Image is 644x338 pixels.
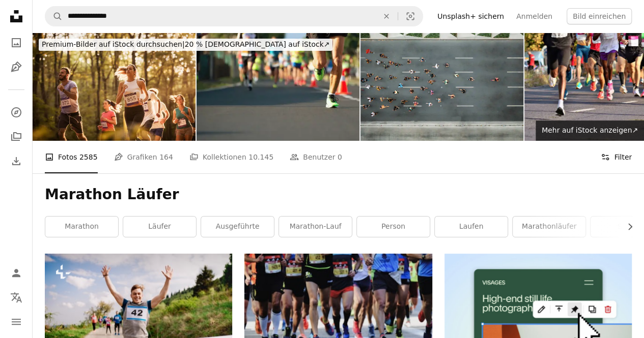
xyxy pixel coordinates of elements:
[431,8,510,24] a: Unsplash+ sichern
[42,40,329,48] span: 20 % [DEMOGRAPHIC_DATA] auf iStock ↗
[290,141,342,173] a: Benutzer 0
[6,127,26,147] a: Kollektionen
[542,126,638,134] span: Mehr auf iStock anzeigen ↗
[189,141,273,173] a: Kollektionen 10.145
[45,186,632,204] h1: Marathon Läufer
[6,287,26,308] button: Sprache
[338,151,342,163] span: 0
[33,33,195,141] img: Große Gruppe von motivierten Läufer einen Marathon zu laufen, in der Natur.
[33,33,339,57] a: Premium-Bilder auf iStock durchsuchen|20 % [DEMOGRAPHIC_DATA] auf iStock↗
[6,263,26,283] a: Anmelden / Registrieren
[513,217,585,237] a: Marathonläufer
[6,57,26,77] a: Grafiken
[6,151,26,171] a: Bisherige Downloads
[45,217,118,237] a: Marathon
[45,6,423,26] form: Finden Sie Bildmaterial auf der ganzen Webseite
[567,8,632,24] button: Bild einreichen
[42,40,185,48] span: Premium-Bilder auf iStock durchsuchen |
[435,217,508,237] a: laufen
[244,319,432,328] a: Menschen, die tagsüber auf grauer Asphaltstraße laufen
[123,217,196,237] a: Läufer
[398,7,423,26] button: Visuelle Suche
[360,33,523,141] img: Eine Person führt den Marathon an
[601,141,632,173] button: Filter
[201,217,274,237] a: Ausgeführte
[159,151,173,163] span: 164
[375,7,398,26] button: Löschen
[6,6,26,28] a: Startseite — Unsplash
[279,217,352,237] a: Marathon-Lauf
[510,8,558,24] a: Anmelden
[6,102,26,122] a: Entdecken
[248,151,273,163] span: 10.145
[197,33,359,141] img: Marathon laufen Rennen
[45,7,63,26] button: Unsplash suchen
[114,141,173,173] a: Grafiken 164
[6,33,26,53] a: Fotos
[45,308,232,317] a: Ein junger Läufer überquert die Ziellinie in einem Wettkampf in der Natur, die Arme erhoben.
[6,312,26,332] button: Menü
[621,217,632,237] button: Liste nach rechts verschieben
[536,120,644,141] a: Mehr auf iStock anzeigen↗
[357,217,430,237] a: Person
